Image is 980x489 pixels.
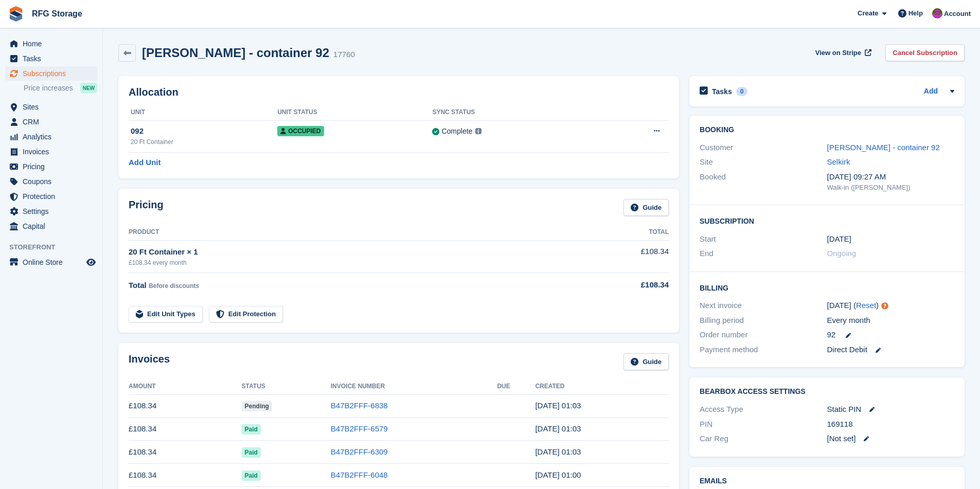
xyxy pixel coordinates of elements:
[908,8,923,19] span: Help
[331,447,388,456] a: B47B2FFF-6309
[9,242,102,252] span: Storefront
[885,44,965,61] a: Cancel Subscription
[827,419,954,430] div: 169118
[5,255,97,269] a: menu
[700,282,954,293] h2: Billing
[80,83,97,93] div: NEW
[5,189,97,204] a: menu
[23,66,84,81] span: Subscriptions
[586,224,669,241] th: Total
[5,159,97,174] a: menu
[700,419,827,430] div: PIN
[815,48,861,58] span: View on Stripe
[129,378,242,395] th: Amount
[129,86,669,98] h2: Allocation
[331,470,388,479] a: B47B2FFF-6048
[331,401,388,410] a: B47B2FFF-6838
[23,51,84,66] span: Tasks
[924,86,938,98] a: Add
[712,87,732,96] h2: Tasks
[700,248,827,260] div: End
[5,219,97,233] a: menu
[5,174,97,189] a: menu
[23,100,84,114] span: Sites
[700,404,827,415] div: Access Type
[736,87,748,96] div: 0
[23,174,84,189] span: Coupons
[129,199,164,216] h2: Pricing
[700,388,954,396] h2: BearBox Access Settings
[623,353,669,370] a: Guide
[129,104,277,121] th: Unit
[23,144,84,159] span: Invoices
[623,199,669,216] a: Guide
[827,249,857,258] span: Ongoing
[129,394,242,418] td: £108.34
[932,8,942,19] img: Laura Lawson
[8,6,24,22] img: stora-icon-8386f47178a22dfd0bd8f6a31ec36ba5ce8667c1dd55bd0f319d3a0aa187defe.svg
[23,115,84,129] span: CRM
[23,130,84,144] span: Analytics
[242,378,331,395] th: Status
[209,306,283,323] a: Edit Protection
[129,281,147,289] span: Total
[23,37,84,51] span: Home
[586,279,669,291] div: £108.34
[497,378,535,395] th: Due
[700,171,827,193] div: Booked
[700,215,954,226] h2: Subscription
[142,46,329,60] h2: [PERSON_NAME] - container 92
[129,464,242,487] td: £108.34
[827,315,954,327] div: Every month
[23,204,84,219] span: Settings
[827,433,954,445] div: [Not set]
[85,256,97,268] a: Preview store
[700,329,827,341] div: Order number
[827,183,954,193] div: Walk-in ([PERSON_NAME])
[129,258,586,267] div: £108.34 every month
[242,470,261,481] span: Paid
[441,126,472,137] div: Complete
[24,83,73,93] span: Price increases
[131,137,277,147] div: 20 Ft Container
[535,378,669,395] th: Created
[535,470,581,479] time: 2025-06-26 00:00:04 UTC
[700,433,827,445] div: Car Reg
[242,424,261,434] span: Paid
[432,104,597,121] th: Sync Status
[5,37,97,51] a: menu
[880,301,889,311] div: Tooltip anchor
[827,329,836,341] span: 92
[827,171,954,183] div: [DATE] 09:27 AM
[700,156,827,168] div: Site
[827,157,850,166] a: Selkirk
[129,441,242,464] td: £108.34
[475,128,482,134] img: icon-info-grey-7440780725fd019a000dd9b08b2336e03edf1995a4989e88bcd33f0948082b44.svg
[586,240,669,273] td: £108.34
[5,66,97,81] a: menu
[129,246,586,258] div: 20 Ft Container × 1
[858,8,878,19] span: Create
[535,401,581,410] time: 2025-09-26 00:03:33 UTC
[129,224,586,241] th: Product
[23,219,84,233] span: Capital
[129,353,170,370] h2: Invoices
[5,130,97,144] a: menu
[331,378,497,395] th: Invoice Number
[827,344,954,356] div: Direct Debit
[811,44,874,61] a: View on Stripe
[23,255,84,269] span: Online Store
[129,306,203,323] a: Edit Unit Types
[5,204,97,219] a: menu
[700,315,827,327] div: Billing period
[700,300,827,312] div: Next invoice
[856,301,876,310] a: Reset
[129,157,161,169] a: Add Unit
[23,189,84,204] span: Protection
[5,115,97,129] a: menu
[5,100,97,114] a: menu
[827,233,851,245] time: 2023-05-26 00:00:00 UTC
[827,143,940,152] a: [PERSON_NAME] - container 92
[242,401,272,411] span: Pending
[331,424,388,433] a: B47B2FFF-6579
